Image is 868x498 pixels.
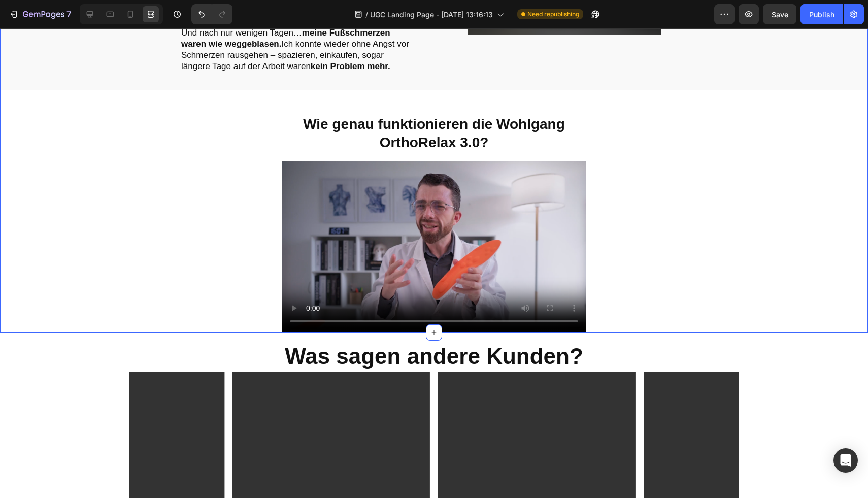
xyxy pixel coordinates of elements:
[809,9,834,20] div: Publish
[66,8,71,20] p: 7
[282,132,586,304] video: Video
[763,4,796,24] button: Save
[772,10,788,19] span: Save
[282,86,586,125] h2: Wie genau funktionieren die Wohlgang OrthoRelax 3.0?
[191,4,232,24] div: Undo/Redo
[365,9,368,20] span: /
[527,10,579,19] span: Need republishing
[311,33,390,43] strong: kein Problem mehr.
[4,4,76,24] button: 7
[370,9,493,20] span: UGC Landing Page - [DATE] 13:16:13
[800,4,843,24] button: Publish
[833,448,858,473] div: Open Intercom Messenger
